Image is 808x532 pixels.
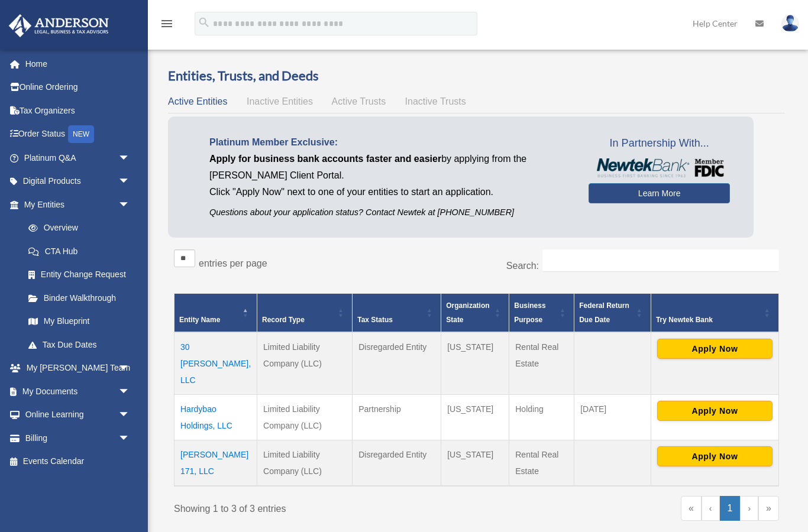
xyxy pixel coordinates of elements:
span: Tax Status [357,316,393,324]
a: Learn More [589,183,730,203]
span: arrow_drop_down [118,356,142,381]
p: Questions about your application status? Contact Newtek at [PHONE_NUMBER] [209,205,571,220]
span: Entity Name [179,316,220,324]
a: Events Calendar [8,450,148,473]
th: Business Purpose: Activate to sort [509,293,574,332]
a: Online Ordering [8,76,148,99]
p: Click "Apply Now" next to one of your entities to start an application. [209,184,571,200]
a: Tax Due Dates [17,333,142,356]
span: In Partnership With... [589,134,730,153]
td: Limited Liability Company (LLC) [257,332,353,395]
a: Entity Change Request [17,263,142,287]
td: Disregarded Entity [353,332,441,395]
a: Previous [702,496,720,521]
h3: Entities, Trusts, and Deeds [168,67,785,85]
img: NewtekBankLogoSM.png [594,158,724,177]
td: Holding [509,394,574,440]
td: Disregarded Entity [353,440,441,486]
a: Binder Walkthrough [17,286,142,310]
td: [US_STATE] [441,440,509,486]
span: Active Trusts [332,96,386,106]
span: Inactive Entities [247,96,313,106]
span: Organization State [446,301,489,324]
td: Partnership [353,394,441,440]
span: Inactive Trusts [405,96,466,106]
a: Order StatusNEW [8,122,148,147]
span: Apply for business bank accounts faster and easier [209,154,441,164]
td: Rental Real Estate [509,332,574,395]
td: Limited Liability Company (LLC) [257,440,353,486]
p: by applying from the [PERSON_NAME] Client Portal. [209,151,571,184]
td: [US_STATE] [441,394,509,440]
div: Try Newtek Bank [656,313,761,327]
a: Digital Productsarrow_drop_down [8,170,148,193]
button: Apply Now [657,339,773,359]
span: arrow_drop_down [118,379,142,404]
img: User Pic [781,15,799,32]
span: arrow_drop_down [118,146,142,170]
label: Search: [506,261,539,271]
th: Organization State: Activate to sort [441,293,509,332]
span: arrow_drop_down [118,426,142,450]
i: search [198,16,211,29]
a: menu [160,21,174,31]
td: 30 [PERSON_NAME], LLC [174,332,257,395]
a: Last [758,496,779,521]
span: arrow_drop_down [118,193,142,217]
img: Anderson Advisors Platinum Portal [5,14,112,37]
label: entries per page [199,258,267,268]
a: My Documentsarrow_drop_down [8,379,148,403]
span: Federal Return Due Date [579,301,629,324]
th: Tax Status: Activate to sort [353,293,441,332]
div: Showing 1 to 3 of 3 entries [174,496,468,517]
th: Entity Name: Activate to invert sorting [174,293,257,332]
span: arrow_drop_down [118,170,142,194]
span: arrow_drop_down [118,403,142,427]
a: First [681,496,702,521]
th: Record Type: Activate to sort [257,293,353,332]
td: Hardybao Holdings, LLC [174,394,257,440]
i: menu [160,17,174,31]
div: NEW [68,125,94,143]
a: Tax Organizers [8,99,148,122]
td: Limited Liability Company (LLC) [257,394,353,440]
a: My Blueprint [17,310,142,333]
a: Platinum Q&Aarrow_drop_down [8,146,148,170]
td: [US_STATE] [441,332,509,395]
p: Platinum Member Exclusive: [209,134,571,151]
a: Home [8,52,148,76]
span: Business Purpose [514,301,545,324]
span: Record Type [262,316,305,324]
button: Apply Now [657,401,773,421]
a: CTA Hub [17,239,142,263]
a: Billingarrow_drop_down [8,426,148,450]
td: Rental Real Estate [509,440,574,486]
a: Next [740,496,758,521]
a: My Entitiesarrow_drop_down [8,193,142,216]
a: My [PERSON_NAME] Teamarrow_drop_down [8,356,148,380]
th: Federal Return Due Date: Activate to sort [574,293,651,332]
td: [PERSON_NAME] 171, LLC [174,440,257,486]
th: Try Newtek Bank : Activate to sort [651,293,778,332]
span: Active Entities [168,96,227,106]
a: 1 [720,496,741,521]
a: Online Learningarrow_drop_down [8,403,148,427]
td: [DATE] [574,394,651,440]
a: Overview [17,216,136,240]
button: Apply Now [657,446,773,466]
